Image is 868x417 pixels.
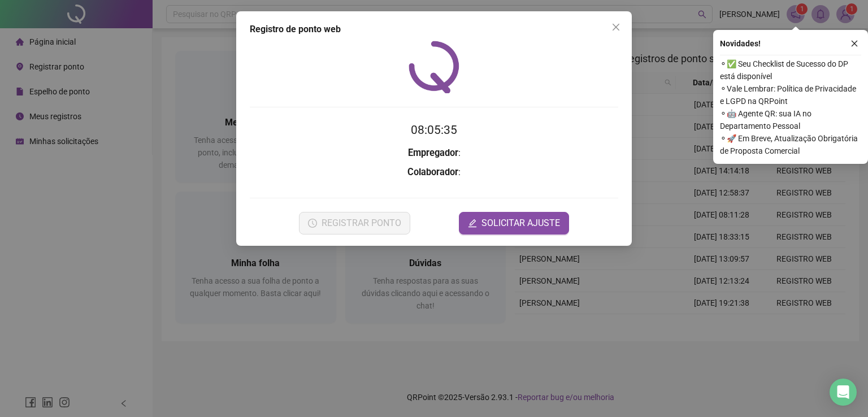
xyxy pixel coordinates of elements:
span: close [850,40,858,47]
h3: : [250,165,618,180]
span: Novidades ! [720,37,761,50]
button: REGISTRAR PONTO [299,212,410,234]
div: Open Intercom Messenger [830,379,857,406]
span: ⚬ Vale Lembrar: Política de Privacidade e LGPD na QRPoint [720,82,861,107]
span: ⚬ ✅ Seu Checklist de Sucesso do DP está disponível [720,58,861,82]
span: edit [468,219,477,228]
span: ⚬ 🤖 Agente QR: sua IA no Departamento Pessoal [720,107,861,132]
button: Close [607,18,625,36]
span: close [611,23,620,32]
time: 08:05:35 [411,123,457,137]
strong: Empregador [408,147,458,158]
div: Registro de ponto web [250,23,618,36]
strong: Colaborador [407,167,458,177]
span: ⚬ 🚀 Em Breve, Atualização Obrigatória de Proposta Comercial [720,132,861,157]
span: SOLICITAR AJUSTE [481,216,560,230]
h3: : [250,146,618,160]
img: QRPoint [409,41,459,93]
button: editSOLICITAR AJUSTE [459,212,569,234]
